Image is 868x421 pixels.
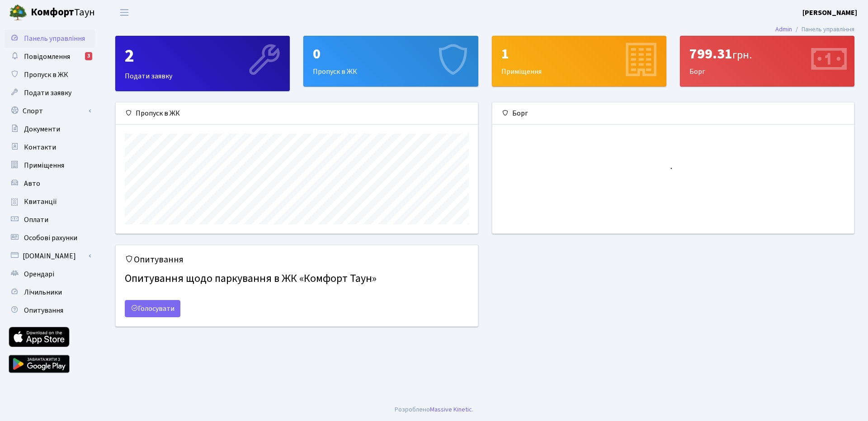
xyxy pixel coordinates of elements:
span: Приміщення [24,160,64,170]
div: Приміщення [492,36,666,86]
span: Таун [31,5,95,20]
a: Лічильники [5,283,95,301]
span: Документи [24,124,60,134]
span: Лічильники [24,287,62,297]
nav: breadcrumb [762,20,868,39]
a: Квитанції [5,193,95,211]
a: Документи [5,120,95,138]
li: Панель управління [792,24,854,34]
span: Особові рахунки [24,233,77,243]
div: Борг [680,36,854,86]
a: Голосувати [125,300,180,317]
div: Борг [492,102,854,125]
a: Орендарі [5,265,95,283]
a: Admin [775,24,792,34]
a: 1Приміщення [492,36,666,87]
a: Подати заявку [5,84,95,102]
div: Пропуск в ЖК [116,102,478,125]
a: 2Подати заявку [115,36,290,91]
div: 2 [125,45,280,67]
span: Авто [24,179,40,189]
a: Контакти [5,138,95,156]
div: . [395,405,473,415]
b: Комфорт [31,5,74,19]
span: Оплати [24,215,48,225]
div: 799.31 [689,45,845,63]
h4: Опитування щодо паркування в ЖК «Комфорт Таун» [125,269,469,289]
div: Подати заявку [116,36,289,91]
span: Панель управління [24,34,85,44]
span: Опитування [24,305,63,315]
a: Панель управління [5,29,95,48]
a: Пропуск в ЖК [5,66,95,84]
div: 0 [313,45,468,63]
span: Квитанції [24,197,57,207]
a: [PERSON_NAME] [802,7,857,18]
a: 0Пропуск в ЖК [303,36,478,87]
span: Пропуск в ЖК [24,70,68,80]
span: Орендарі [24,269,54,279]
button: Переключити навігацію [113,5,136,20]
span: Контакти [24,142,56,152]
a: Спорт [5,102,95,120]
div: 1 [501,45,657,63]
a: Massive Kinetic [430,405,472,414]
a: Авто [5,174,95,193]
a: Опитування [5,301,95,319]
a: [DOMAIN_NAME] [5,247,95,265]
a: Приміщення [5,156,95,174]
div: 3 [85,52,92,60]
a: Розроблено [395,405,430,414]
a: Особові рахунки [5,229,95,247]
h5: Опитування [125,254,469,265]
div: Пропуск в ЖК [304,36,477,86]
img: logo.png [9,4,27,22]
a: Оплати [5,211,95,229]
a: Повідомлення3 [5,48,95,66]
span: Повідомлення [24,52,70,62]
span: Подати заявку [24,88,71,98]
span: грн. [732,47,752,63]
